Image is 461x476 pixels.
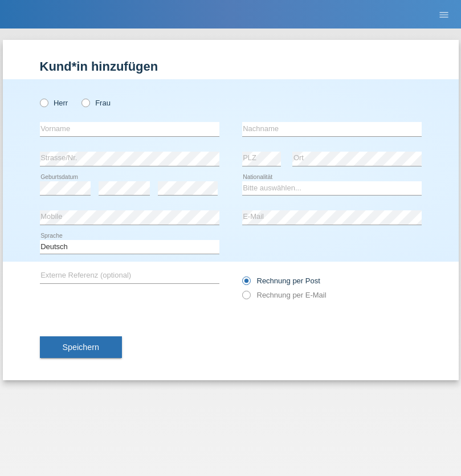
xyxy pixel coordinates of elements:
label: Rechnung per E-Mail [242,291,327,299]
span: Speichern [63,343,99,352]
input: Rechnung per E-Mail [242,291,250,305]
label: Herr [40,99,68,107]
label: Frau [81,99,111,107]
a: menu [433,11,455,18]
input: Herr [40,99,47,106]
i: menu [438,9,450,21]
h1: Kund*in hinzufügen [40,59,422,74]
input: Frau [81,99,89,106]
input: Rechnung per Post [242,276,250,291]
label: Rechnung per Post [242,276,320,285]
button: Speichern [40,336,122,358]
